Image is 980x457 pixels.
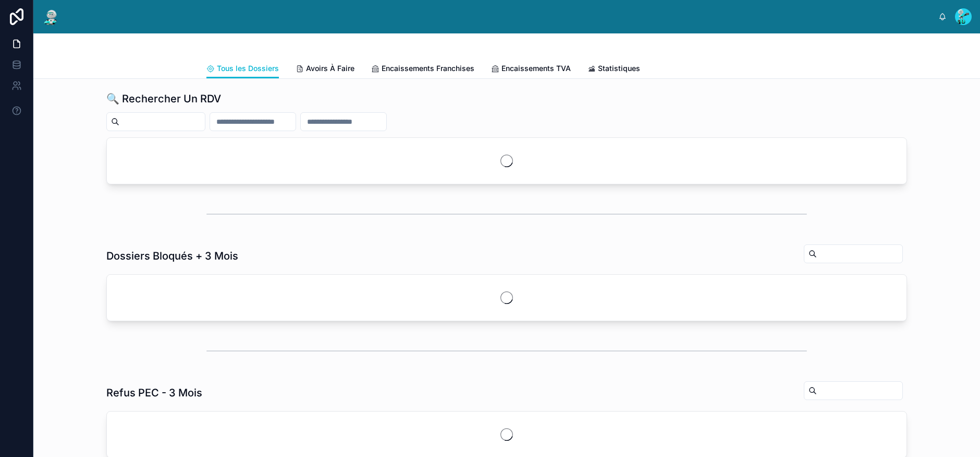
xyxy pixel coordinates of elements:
span: Statistiques [598,63,640,74]
span: Encaissements Franchises [382,63,474,74]
a: Encaissements TVA [491,59,571,80]
div: scrollable content [69,15,938,19]
h1: Refus PEC - 3 Mois [106,385,202,400]
img: App logo [42,8,60,25]
a: Avoirs À Faire [296,59,354,80]
span: Tous les Dossiers [217,63,279,74]
h1: Dossiers Bloqués + 3 Mois [106,249,238,263]
h1: 🔍 Rechercher Un RDV [106,91,221,106]
a: Tous les Dossiers [206,59,279,79]
a: Encaissements Franchises [371,59,474,80]
span: Avoirs À Faire [306,63,354,74]
a: Statistiques [587,59,640,80]
span: Encaissements TVA [501,63,571,74]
